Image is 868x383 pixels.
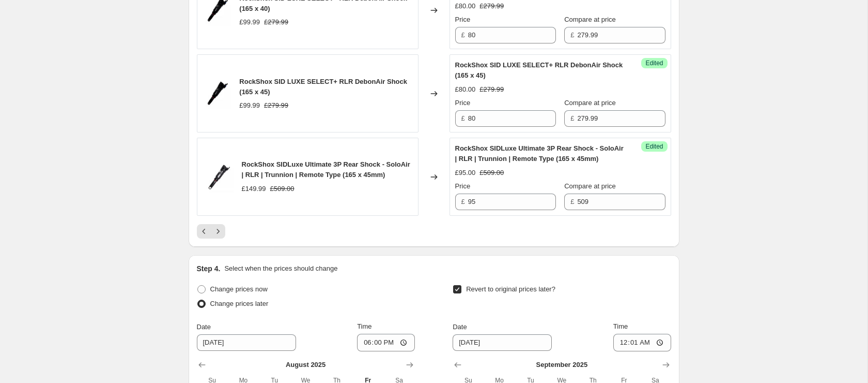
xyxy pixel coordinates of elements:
[453,334,552,351] input: 8/22/2025
[479,85,504,93] span: £279.99
[479,169,504,176] span: £509.00
[466,285,555,293] span: Revert to original prices later?
[461,198,465,205] span: £
[570,31,574,39] span: £
[211,224,225,239] button: Next
[239,101,260,109] span: £99.99
[210,300,269,307] span: Change prices later
[197,224,225,239] nav: Pagination
[242,160,410,179] span: RockShox SIDLuxe Ultimate 3P Rear Shock - SoloAir | RLR | Trunnion | Remote Type (165 x 45mm)
[197,323,211,331] span: Date
[455,144,624,163] span: RockShox SIDLuxe Ultimate 3P Rear Shock - SoloAir | RLR | Trunnion | Remote Type (165 x 45mm)
[455,99,471,107] span: Price
[479,2,504,10] span: £279.99
[203,161,234,193] img: s-l1600-40_80x.webp
[570,198,574,205] span: £
[197,334,296,351] input: 8/22/2025
[197,263,221,274] h2: Step 4.
[270,185,295,193] span: £509.00
[357,334,415,351] input: 12:00
[239,78,407,96] span: RockShox SID LUXE SELECT+ RLR DebonAir Shock (165 x 45)
[455,85,476,93] span: £80.00
[455,182,471,190] span: Price
[451,358,465,372] button: Show previous month, August 2025
[570,114,574,122] span: £
[613,322,628,330] span: Time
[210,285,268,293] span: Change prices now
[197,224,211,239] button: Previous
[224,263,337,274] p: Select when the prices should change
[659,358,673,372] button: Show next month, October 2025
[645,142,663,151] span: Edited
[239,18,260,26] span: £99.99
[195,358,209,372] button: Show previous month, July 2025
[455,16,471,23] span: Price
[461,114,465,122] span: £
[453,323,467,331] span: Date
[645,59,663,67] span: Edited
[461,31,465,39] span: £
[402,358,417,372] button: Show next month, September 2025
[455,2,476,10] span: £80.00
[613,334,671,351] input: 12:00
[264,18,288,26] span: £279.99
[242,185,266,193] span: £149.99
[564,16,616,23] span: Compare at price
[264,101,288,109] span: £279.99
[564,99,616,107] span: Compare at price
[455,169,476,176] span: £95.00
[203,78,231,109] img: s-l1600-31_80x.webp
[455,61,623,79] span: RockShox SID LUXE SELECT+ RLR DebonAir Shock (165 x 45)
[564,182,616,190] span: Compare at price
[357,322,371,330] span: Time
